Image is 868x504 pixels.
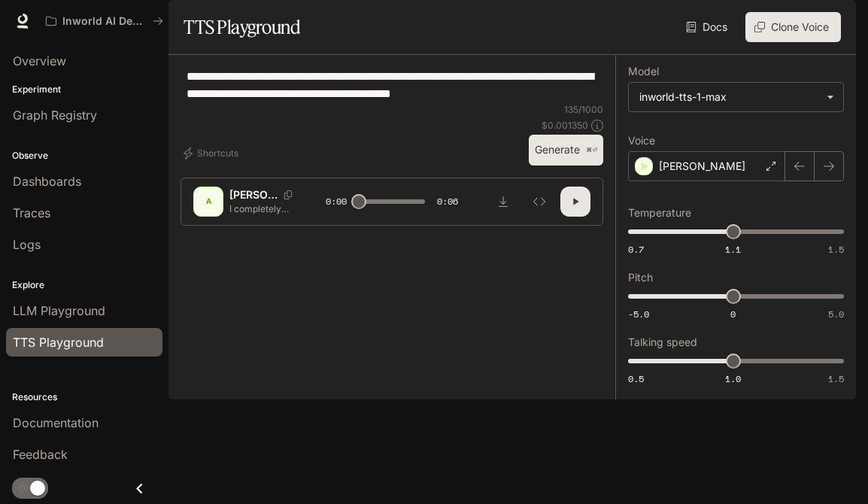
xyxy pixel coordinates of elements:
span: 0.5 [628,372,644,385]
span: 0:00 [326,194,347,209]
p: 135 / 1000 [564,103,603,116]
p: Voice [628,135,655,146]
button: Copy Voice ID [278,190,299,199]
span: 0 [730,308,736,320]
span: -5.0 [628,308,649,320]
button: Generate⌘⏎ [529,135,603,165]
p: Model [628,66,659,77]
button: Shortcuts [181,141,244,165]
button: Download audio [488,187,518,217]
span: 5.0 [828,308,844,320]
p: Inworld AI Demos [62,15,147,28]
div: inworld-tts-1-max [639,90,819,105]
span: 1.5 [828,372,844,385]
p: [PERSON_NAME] [659,159,745,174]
span: 1.5 [828,243,844,256]
a: Docs [683,12,733,42]
p: Temperature [628,208,691,218]
button: All workspaces [39,6,170,36]
h1: TTS Playground [184,12,300,42]
button: Clone Voice [745,12,841,42]
p: Pitch [628,272,653,283]
span: 1.0 [725,372,741,385]
span: 0.7 [628,243,644,256]
div: A [196,190,220,214]
p: $ 0.001350 [542,119,588,132]
span: 0:06 [437,194,458,209]
div: inworld-tts-1-max [629,83,843,111]
p: Talking speed [628,337,697,348]
p: I completely understand your frustration with this situation. Let me look into your account detai... [229,202,302,215]
p: ⌘⏎ [586,146,597,155]
span: 1.1 [725,243,741,256]
button: Inspect [524,187,554,217]
p: [PERSON_NAME] [229,187,278,202]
